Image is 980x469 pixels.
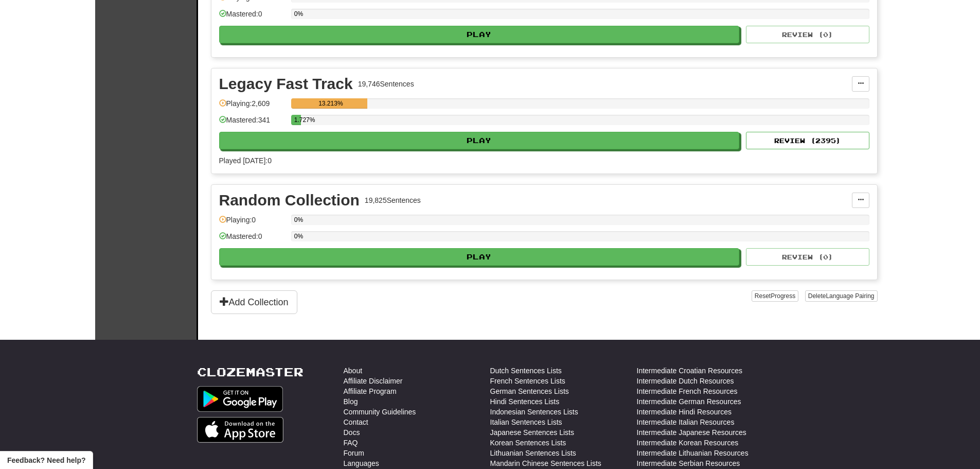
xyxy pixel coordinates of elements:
[344,386,397,396] a: Affiliate Program
[344,427,360,438] a: Docs
[197,417,284,443] img: Get it on App Store
[490,448,576,458] a: Lithuanian Sentences Lists
[637,448,749,458] a: Intermediate Lithuanian Resources
[490,366,562,376] a: Dutch Sentences Lists
[219,231,286,248] div: Mastered: 0
[344,407,416,417] a: Community Guidelines
[637,386,738,396] a: Intermediate French Resources
[637,366,742,376] a: Intermediate Croatian Resources
[344,417,368,427] a: Contact
[358,79,414,89] div: 19,746 Sentences
[746,132,869,149] button: Review (2395)
[746,248,869,266] button: Review (0)
[344,376,403,386] a: Affiliate Disclaimer
[219,98,286,115] div: Playing: 2,609
[197,386,283,412] img: Get it on Google Play
[805,290,878,302] button: DeleteLanguage Pairing
[219,132,740,149] button: Play
[219,26,740,43] button: Play
[219,9,286,26] div: Mastered: 0
[219,115,286,132] div: Mastered: 341
[637,396,741,407] a: Intermediate German Resources
[490,396,560,407] a: Hindi Sentences Lists
[490,376,565,386] a: French Sentences Lists
[637,407,732,417] a: Intermediate Hindi Resources
[219,76,353,92] div: Legacy Fast Track
[490,438,566,448] a: Korean Sentences Lists
[637,376,734,386] a: Intermediate Dutch Resources
[197,366,304,378] a: Clozemaster
[771,292,795,300] span: Progress
[219,193,360,208] div: Random Collection
[365,195,421,205] div: 19,825 Sentences
[219,157,272,165] span: Played [DATE]: 0
[219,215,286,232] div: Playing: 0
[637,458,740,468] a: Intermediate Serbian Resources
[344,448,364,458] a: Forum
[294,98,367,109] div: 13.213%
[344,366,363,376] a: About
[490,427,574,438] a: Japanese Sentences Lists
[344,458,379,468] a: Languages
[826,292,874,300] span: Language Pairing
[219,248,740,266] button: Play
[752,290,798,302] button: ResetProgress
[490,386,569,396] a: German Sentences Lists
[490,458,601,468] a: Mandarin Chinese Sentences Lists
[637,417,735,427] a: Intermediate Italian Resources
[490,407,578,417] a: Indonesian Sentences Lists
[637,427,746,438] a: Intermediate Japanese Resources
[637,438,739,448] a: Intermediate Korean Resources
[344,396,358,407] a: Blog
[7,455,85,465] span: Open feedback widget
[211,290,297,314] button: Add Collection
[344,438,358,448] a: FAQ
[490,417,562,427] a: Italian Sentences Lists
[294,115,301,125] div: 1.727%
[746,26,869,43] button: Review (0)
